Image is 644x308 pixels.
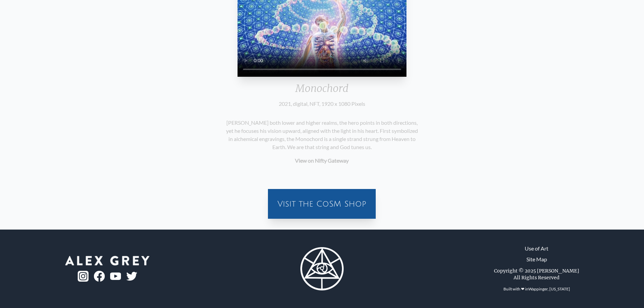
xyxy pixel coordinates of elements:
img: ig-logo.png [78,271,89,282]
div: Monochord [238,82,406,100]
p: [PERSON_NAME] both lower and higher realms, the hero points in both directions, yet he focuses hi... [226,116,418,154]
a: Visit the CoSM Shop [272,193,372,215]
div: Copyright © 2025 [PERSON_NAME] [494,267,579,274]
a: Use of Art [525,244,548,253]
img: twitter-logo.png [126,272,137,281]
a: Wappinger, [US_STATE] [528,286,570,291]
img: fb-logo.png [94,271,105,282]
div: 2021, digital, NFT, 1920 x 1080 Pixels [238,100,406,108]
div: All Rights Reserved [514,274,560,281]
a: Site Map [526,255,547,263]
div: Built with ❤ in [501,284,573,294]
a: View on Nifty Gateway [295,157,349,164]
img: youtube-logo.png [110,273,121,280]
